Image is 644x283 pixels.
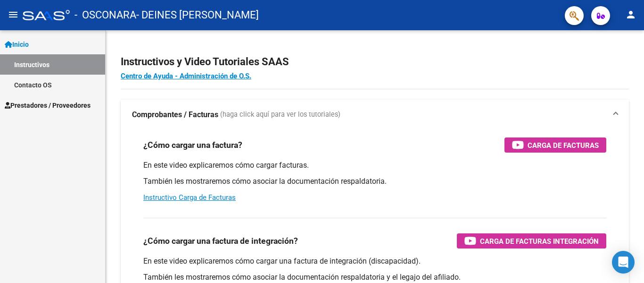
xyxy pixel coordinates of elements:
[5,100,91,111] span: Prestadores / Proveedores
[528,139,599,151] span: Carga de Facturas
[5,39,29,50] span: Inicio
[220,110,340,120] span: (haga click aquí para ver los tutoriales)
[457,233,606,249] button: Carga de Facturas Integración
[121,53,629,71] h2: Instructivos y Video Tutoriales SAAS
[74,5,136,26] span: - OSCONARA
[132,110,218,120] strong: Comprobantes / Facturas
[136,5,259,26] span: - DEINES [PERSON_NAME]
[143,176,606,187] p: También les mostraremos cómo asociar la documentación respaldatoria.
[143,272,606,283] p: También les mostraremos cómo asociar la documentación respaldatoria y el legajo del afiliado.
[504,137,606,153] button: Carga de Facturas
[8,9,19,20] mat-icon: menu
[480,235,599,247] span: Carga de Facturas Integración
[121,72,251,80] a: Centro de Ayuda - Administración de O.S.
[625,9,636,20] mat-icon: person
[143,234,298,248] h3: ¿Cómo cargar una factura de integración?
[612,251,635,274] div: Open Intercom Messenger
[143,138,242,152] h3: ¿Cómo cargar una factura?
[143,256,606,266] p: En este video explicaremos cómo cargar una factura de integración (discapacidad).
[121,100,629,130] mat-expansion-panel-header: Comprobantes / Facturas (haga click aquí para ver los tutoriales)
[143,193,236,202] a: Instructivo Carga de Facturas
[143,160,606,171] p: En este video explicaremos cómo cargar facturas.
